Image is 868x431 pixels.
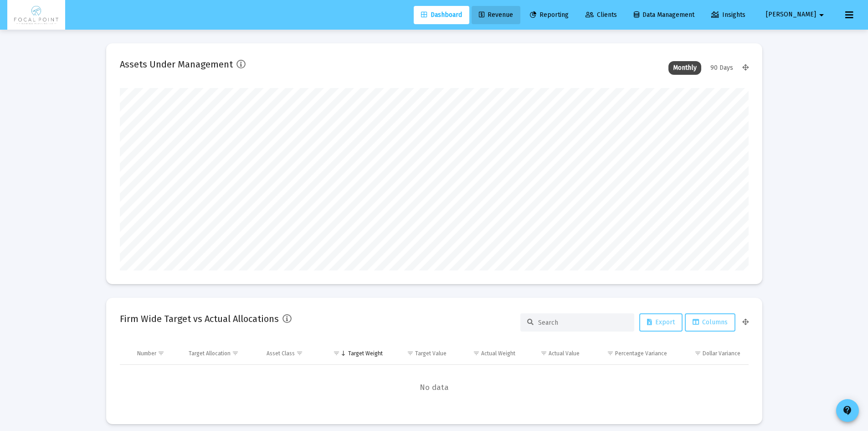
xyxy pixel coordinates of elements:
div: Actual Weight [481,350,515,357]
span: Insights [711,11,745,19]
span: Show filter options for column 'Actual Weight' [473,350,480,357]
span: Show filter options for column 'Asset Class' [296,350,303,357]
button: [PERSON_NAME] [755,5,838,24]
div: Target Weight [348,350,383,357]
button: Columns [685,313,735,332]
td: Column Target Value [389,343,453,364]
button: Export [639,313,683,332]
a: Dashboard [414,6,469,24]
td: Column Percentage Variance [586,343,673,364]
h2: Assets Under Management [120,57,233,72]
span: Data Management [634,11,694,19]
div: Actual Value [549,350,580,357]
span: Show filter options for column 'Percentage Variance' [607,350,614,357]
div: Number [137,350,156,357]
div: Target Allocation [189,350,231,357]
a: Data Management [627,6,702,24]
td: Column Target Allocation [182,343,260,364]
span: Show filter options for column 'Number' [158,350,164,357]
td: Column Asset Class [260,343,321,364]
h2: Firm Wide Target vs Actual Allocations [120,312,279,326]
td: Column Target Weight [321,343,389,364]
div: Asset Class [267,350,295,357]
span: [PERSON_NAME] [766,11,816,19]
span: Export [647,318,675,326]
span: Dashboard [421,11,462,19]
input: Search [538,319,627,327]
div: Data grid [120,343,749,410]
span: Revenue [479,11,513,19]
a: Reporting [523,6,576,24]
span: No data [120,383,749,393]
span: Show filter options for column 'Target Allocation' [232,350,239,357]
td: Column Dollar Variance [673,343,748,364]
span: Show filter options for column 'Target Weight' [333,350,340,357]
div: 90 Days [706,61,738,75]
a: Insights [704,6,753,24]
mat-icon: arrow_drop_down [816,6,827,24]
mat-icon: contact_support [842,405,853,416]
span: Show filter options for column 'Actual Value' [540,350,547,357]
div: Dollar Variance [703,350,740,357]
img: Dashboard [14,6,58,24]
span: Columns [693,318,728,326]
div: Monthly [668,61,701,75]
td: Column Actual Value [522,343,586,364]
a: Revenue [472,6,520,24]
span: Reporting [530,11,569,19]
span: Clients [586,11,617,19]
span: Show filter options for column 'Dollar Variance' [694,350,701,357]
a: Clients [578,6,624,24]
td: Column Actual Weight [453,343,521,364]
div: Target Value [415,350,447,357]
span: Show filter options for column 'Target Value' [407,350,414,357]
td: Column Number [131,343,183,364]
div: Percentage Variance [615,350,667,357]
